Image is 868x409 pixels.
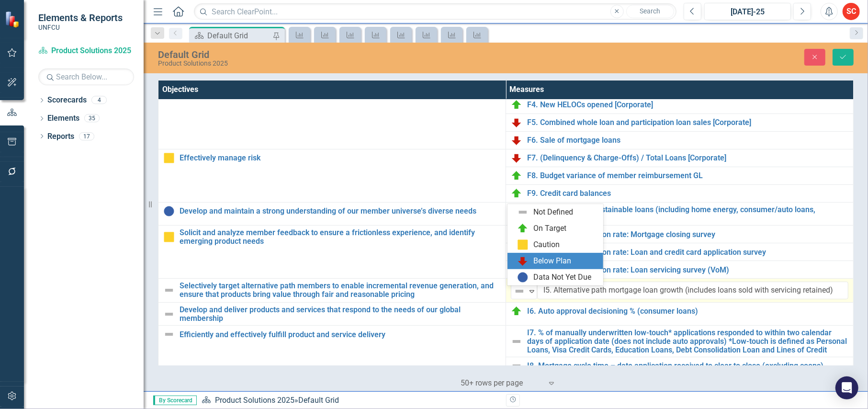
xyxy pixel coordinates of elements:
[835,376,858,399] div: Open Intercom Messenger
[517,239,529,250] img: Caution
[511,360,522,372] img: Not Defined
[511,99,522,111] img: On Target
[517,206,529,218] img: Not Defined
[527,171,848,180] a: F8. Budget variance of member reimbursement GL
[626,5,674,18] button: Search
[38,68,134,85] input: Search Below...
[163,231,175,243] img: Caution
[180,306,501,322] a: Develop and deliver products and services that respond to the needs of our global membership
[527,329,848,354] a: I7. % of manually underwritten low-touch* applications responded to within two calendar days of a...
[158,60,547,67] div: Product Solutions 2025
[511,117,522,128] img: Below Plan
[202,395,499,406] div: »
[527,307,848,316] a: I6. Auto approval decisioning % (consumer loans)
[38,23,123,31] small: UNFCU
[5,11,22,27] img: ClearPoint Strategy
[517,272,529,283] img: Data Not Yet Due
[527,189,848,198] a: F9. Credit card balances
[527,266,848,274] a: I4. Qualtrics satisfaction rate: Loan servicing survey (VoM)
[527,136,848,145] a: F6. Sale of mortgage loans
[533,256,571,267] div: Below Plan
[163,329,175,340] img: Not Defined
[527,101,848,109] a: F4. New HELOCs opened [Corporate]
[517,255,529,267] img: Below Plan
[527,362,848,370] a: I8. Mortgage cycle time – date application received to clear to close (excluding coops)
[511,306,522,317] img: On Target
[640,7,660,15] span: Search
[511,336,522,347] img: Not Defined
[533,272,591,283] div: Data Not Yet Due
[537,282,848,299] input: Name
[215,396,294,405] a: Product Solutions 2025
[180,154,501,162] a: Effectively manage risk
[180,330,501,339] a: Efficiently and effectively fulfill product and service delivery
[79,132,94,140] div: 17
[511,135,522,146] img: Below Plan
[163,152,175,164] img: Caution
[91,96,107,104] div: 4
[517,223,529,234] img: On Target
[533,223,566,234] div: On Target
[38,12,123,23] span: Elements & Reports
[163,284,175,296] img: Not Defined
[527,205,848,222] a: I1. Number of new sustainable loans (including home energy, consumer/auto loans, mortgages)
[207,30,271,42] div: Default Grid
[194,3,676,20] input: Search ClearPoint...
[527,230,848,239] a: I2. Qualtrics satisfaction rate: Mortgage closing survey
[84,114,100,123] div: 35
[47,131,74,142] a: Reports
[704,3,791,20] button: [DATE]-25
[298,396,339,405] div: Default Grid
[158,49,547,60] div: Default Grid
[163,205,175,217] img: Data Not Yet Due
[180,207,501,216] a: Develop and maintain a strong understanding of our member universe’s diverse needs
[514,285,525,297] img: Not Defined
[527,118,848,127] a: F5. Combined whole loan and participation loan sales [Corporate]
[180,282,501,298] a: Selectively target alternative path members to enable incremental revenue generation, and ensure ...
[153,396,197,405] span: By Scorecard
[527,154,848,162] a: F7. (Delinquency & Charge-Offs) / Total Loans [Corporate]
[533,207,573,218] div: Not Defined
[38,45,134,57] a: Product Solutions 2025
[47,113,79,124] a: Elements
[511,152,522,164] img: Below Plan
[47,95,87,106] a: Scorecards
[708,6,788,18] div: [DATE]-25
[163,308,175,320] img: Not Defined
[180,228,501,245] a: Solicit and analyze member feedback to ensure a frictionless experience, and identify emerging pr...
[511,188,522,199] img: On Target
[511,170,522,182] img: On Target
[843,3,860,20] button: SC
[527,248,848,257] a: I3. Qualtrics satisfaction rate: Loan and credit card application survey
[533,239,560,250] div: Caution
